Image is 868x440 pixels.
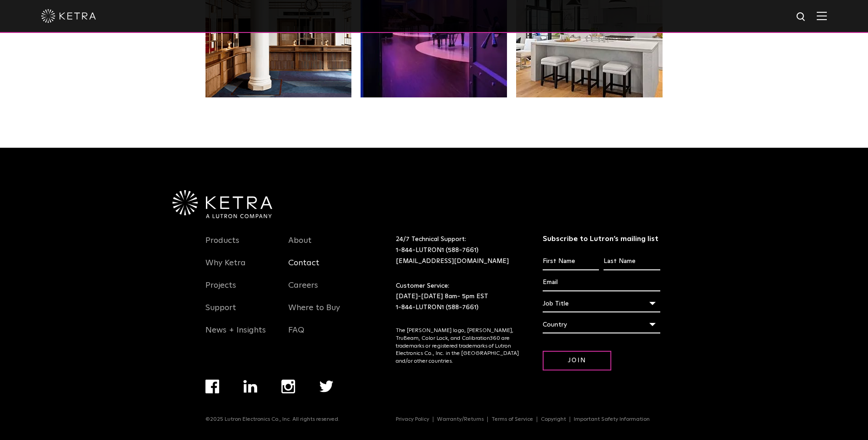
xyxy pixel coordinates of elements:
[205,258,246,279] a: Why Ketra
[433,417,488,422] a: Warranty/Returns
[396,304,479,311] a: 1-844-LUTRON1 (588-7661)
[396,281,520,313] p: Customer Service: [DATE]-[DATE] 8am- 5pm EST
[488,417,537,422] a: Terms of Service
[205,380,358,416] div: Navigation Menu
[281,380,295,393] img: instagram
[319,381,334,392] img: twitter
[205,325,266,346] a: News + Insights
[205,234,275,346] div: Navigation Menu
[543,351,611,370] input: Join
[543,274,660,291] input: Email
[396,247,479,253] a: 1-844-LUTRON1 (588-7661)
[604,253,660,270] input: Last Name
[205,303,236,324] a: Support
[288,258,319,279] a: Contact
[817,11,827,20] img: Hamburger%20Nav.svg
[288,325,304,346] a: FAQ
[396,327,520,365] p: The [PERSON_NAME] logo, [PERSON_NAME], TruBeam, Color Lock, and Calibration360 are trademarks or ...
[396,234,520,267] p: 24/7 Technical Support:
[537,417,570,422] a: Copyright
[288,280,318,301] a: Careers
[796,11,807,23] img: search icon
[41,9,96,23] img: ketra-logo-2019-white
[543,253,599,270] input: First Name
[543,234,660,244] h3: Subscribe to Lutron’s mailing list
[205,236,239,257] a: Products
[288,236,312,257] a: About
[173,190,272,219] img: Ketra-aLutronCo_White_RGB
[396,258,509,264] a: [EMAIL_ADDRESS][DOMAIN_NAME]
[205,380,219,393] img: facebook
[205,280,236,301] a: Projects
[205,416,340,423] p: ©2025 Lutron Electronics Co., Inc. All rights reserved.
[570,417,653,422] a: Important Safety Information
[243,380,258,393] img: linkedin
[396,416,663,423] div: Navigation Menu
[543,295,660,312] div: Job Title
[288,234,358,346] div: Navigation Menu
[392,417,433,422] a: Privacy Policy
[543,316,660,333] div: Country
[288,303,340,324] a: Where to Buy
